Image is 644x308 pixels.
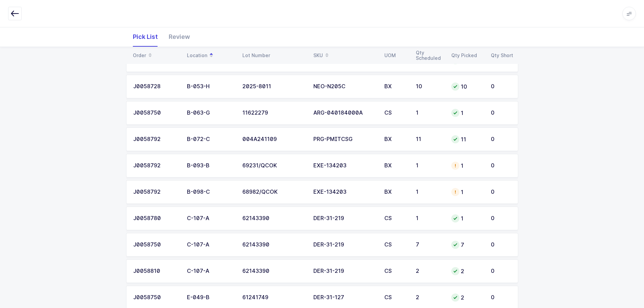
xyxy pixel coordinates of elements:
[133,215,179,221] div: J0058780
[313,84,376,90] div: NEO-N205C
[451,135,483,143] div: 11
[313,110,376,116] div: ARG-040184000A
[133,189,179,195] div: J0058792
[416,84,443,90] div: 10
[133,110,179,116] div: J0058750
[242,84,305,90] div: 2025-8011
[416,268,443,274] div: 2
[451,109,483,117] div: 1
[451,293,483,302] div: 2
[491,53,514,58] div: Qty Short
[187,84,234,90] div: B-053-H
[384,53,408,58] div: UOM
[133,163,179,169] div: J0058792
[242,268,305,274] div: 62143390
[384,136,408,142] div: BX
[313,242,376,248] div: DER-31-219
[313,215,376,221] div: DER-31-219
[384,84,408,90] div: BX
[416,189,443,195] div: 1
[451,267,483,275] div: 2
[127,27,163,47] div: Pick List
[451,188,483,196] div: 1
[242,215,305,221] div: 62143390
[384,268,408,274] div: CS
[133,268,179,274] div: J0058810
[416,163,443,169] div: 1
[384,242,408,248] div: CS
[491,110,511,116] div: 0
[133,136,179,142] div: J0058792
[187,50,234,61] div: Location
[384,110,408,116] div: CS
[313,294,376,301] div: DER-31-127
[313,136,376,142] div: PRG-PMITCSG
[491,136,511,142] div: 0
[187,242,234,248] div: C-107-A
[416,110,443,116] div: 1
[242,242,305,248] div: 62143390
[451,53,483,58] div: Qty Picked
[133,50,179,61] div: Order
[384,215,408,221] div: CS
[187,294,234,301] div: E-049-B
[384,163,408,169] div: BX
[384,189,408,195] div: BX
[163,27,195,47] div: Review
[491,163,511,169] div: 0
[491,215,511,221] div: 0
[187,110,234,116] div: B-063-G
[133,294,179,301] div: J0058750
[416,294,443,301] div: 2
[187,163,234,169] div: B-093-B
[133,84,179,90] div: J0058728
[451,214,483,222] div: 1
[242,163,305,169] div: 69231/QCOK
[491,268,511,274] div: 0
[451,241,483,249] div: 7
[187,136,234,142] div: B-072-C
[384,294,408,301] div: CS
[313,50,376,61] div: SKU
[491,242,511,248] div: 0
[133,242,179,248] div: J0058750
[242,110,305,116] div: 11622279
[242,294,305,301] div: 61241749
[187,268,234,274] div: C-107-A
[416,50,443,61] div: Qty Scheduled
[416,215,443,221] div: 1
[313,189,376,195] div: EXE-134203
[451,162,483,170] div: 1
[491,294,511,301] div: 0
[187,189,234,195] div: B-098-C
[313,268,376,274] div: DER-31-219
[242,53,305,58] div: Lot Number
[242,189,305,195] div: 68982/QCOK
[313,163,376,169] div: EXE-134203
[451,82,483,91] div: 10
[416,136,443,142] div: 11
[242,136,305,142] div: 004A241109
[491,189,511,195] div: 0
[187,215,234,221] div: C-107-A
[491,84,511,90] div: 0
[416,242,443,248] div: 7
